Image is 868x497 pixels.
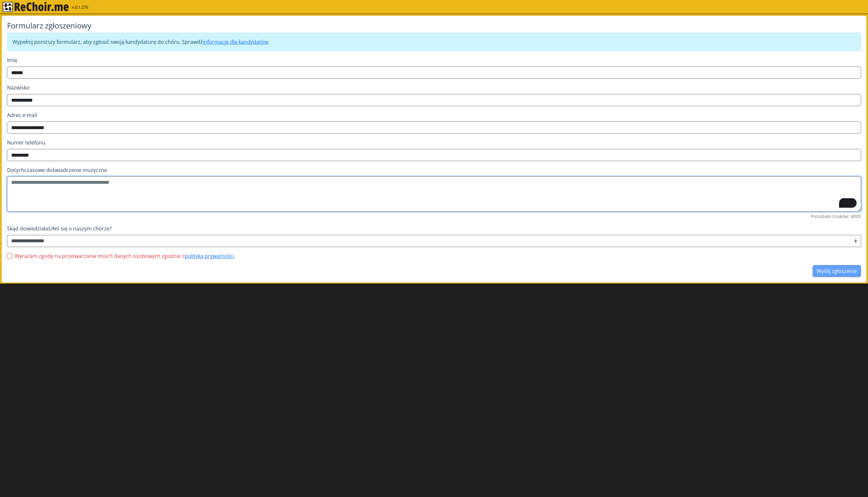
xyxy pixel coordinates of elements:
[7,21,861,30] h4: Formularz zgłoszeniowy
[72,4,88,11] span: v.0.1.276
[7,225,861,232] label: Skąd dowiedziałaś/łeś się o naszym chórze?
[7,56,861,64] label: Imię
[7,33,861,51] div: Wypełnij poniższy formularz, aby zgłosić swoją kandydaturę do chóru. Sprawdź .
[203,38,268,45] a: informacje dla kandydatów
[7,213,861,220] small: Pozostało znaków: 4000
[15,252,235,260] label: Wyrażam zgodę na przetwarzanie moich danych osobowych zgodnie z .
[7,166,861,174] label: Dotychczasowe doświadczenie muzyczne
[185,252,234,260] a: polityką prywatności
[7,139,861,146] label: Numer telefonu
[7,111,861,119] label: Adres e-mail
[3,2,69,12] img: rekłajer mi
[7,176,861,212] textarea: To enrich screen reader interactions, please activate Accessibility in Grammarly extension settings
[7,84,861,91] label: Nazwisko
